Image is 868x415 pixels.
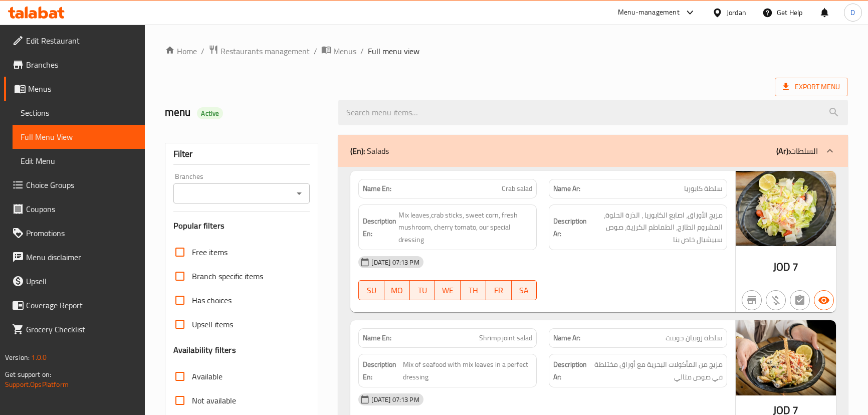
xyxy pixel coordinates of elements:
[4,221,145,245] a: Promotions
[5,368,51,381] span: Get support on:
[512,280,537,300] button: SA
[192,246,228,258] span: Free items
[338,135,847,167] div: (En): Salads(Ar):السلطات
[26,299,137,311] span: Coverage Report
[314,45,317,57] li: /
[31,351,47,364] span: 1.0.0
[197,107,223,119] div: Active
[13,149,145,173] a: Edit Menu
[192,370,223,382] span: Available
[192,294,232,306] span: Has choices
[165,45,848,58] nav: breadcrumb
[363,283,380,298] span: SU
[5,378,69,391] a: Support.OpsPlatform
[398,209,532,246] span: Mix leaves,crab sticks, sweet corn, fresh mushroom, cherry tomato, our special dressing
[26,203,137,215] span: Coupons
[292,186,306,200] button: Open
[465,283,482,298] span: TH
[553,358,587,383] strong: Description Ar:
[490,283,508,298] span: FR
[201,45,204,57] li: /
[742,290,762,310] button: Not branch specific item
[589,209,723,246] span: مزيج الأوراق، اصابع الكابوريا ، الذرة الحلوة، المشروم الطازج، الطماطم الكرزية، صوص سبيشيال خاص بنا
[410,280,436,300] button: TU
[5,351,30,364] span: Version:
[192,270,263,282] span: Branch specific items
[414,283,431,298] span: TU
[439,283,457,298] span: WE
[350,143,365,158] b: (En):
[773,257,790,277] span: JOD
[589,358,723,383] span: مزيج من المأكولات البحرية مع أوراق مختلطة في صوص مثالي
[350,145,389,157] p: Salads
[333,45,356,57] span: Menus
[553,215,587,240] strong: Description Ar:
[486,280,512,300] button: FR
[367,258,423,267] span: [DATE] 07:13 PM
[173,344,236,356] h3: Availability filters
[792,257,798,277] span: 7
[28,83,137,95] span: Menus
[21,107,137,119] span: Sections
[363,333,391,343] strong: Name En:
[479,333,532,343] span: Shrimp joint salad
[4,293,145,317] a: Coverage Report
[368,45,419,57] span: Full menu view
[4,269,145,293] a: Upsell
[338,100,847,125] input: search
[403,358,532,383] span: Mix of seafood with mix leaves in a perfect dressing
[4,197,145,221] a: Coupons
[321,45,356,58] a: Menus
[618,7,680,19] div: Menu-management
[26,35,137,47] span: Edit Restaurant
[736,171,836,246] img: Crab_salad_638948601415765065.jpg
[26,59,137,71] span: Branches
[553,333,580,343] strong: Name Ar:
[502,183,532,194] span: Crab salad
[666,333,723,343] span: سلطة روبيان جوينت
[766,290,786,310] button: Purchased item
[367,395,423,404] span: [DATE] 07:13 PM
[790,290,810,310] button: Not has choices
[173,220,310,232] h3: Popular filters
[26,251,137,263] span: Menu disclaimer
[553,183,580,194] strong: Name Ar:
[775,78,848,96] span: Export Menu
[776,143,790,158] b: (Ar):
[363,215,396,240] strong: Description En:
[776,145,818,157] p: السلطات
[21,155,137,167] span: Edit Menu
[727,7,746,18] div: Jordan
[360,45,364,57] li: /
[684,183,723,194] span: سلطة كابوريا
[197,109,223,118] span: Active
[4,173,145,197] a: Choice Groups
[173,143,310,165] div: Filter
[384,280,410,300] button: MO
[165,45,197,57] a: Home
[26,179,137,191] span: Choice Groups
[435,280,461,300] button: WE
[192,394,236,406] span: Not available
[21,131,137,143] span: Full Menu View
[26,275,137,287] span: Upsell
[4,77,145,101] a: Menus
[461,280,486,300] button: TH
[26,323,137,335] span: Grocery Checklist
[814,290,834,310] button: Available
[192,318,233,330] span: Upsell items
[208,45,310,58] a: Restaurants management
[363,358,401,383] strong: Description En:
[363,183,391,194] strong: Name En:
[358,280,384,300] button: SU
[4,53,145,77] a: Branches
[13,125,145,149] a: Full Menu View
[388,283,406,298] span: MO
[26,227,137,239] span: Promotions
[165,105,327,120] h2: menu
[221,45,310,57] span: Restaurants management
[4,317,145,341] a: Grocery Checklist
[516,283,533,298] span: SA
[13,101,145,125] a: Sections
[783,81,840,93] span: Export Menu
